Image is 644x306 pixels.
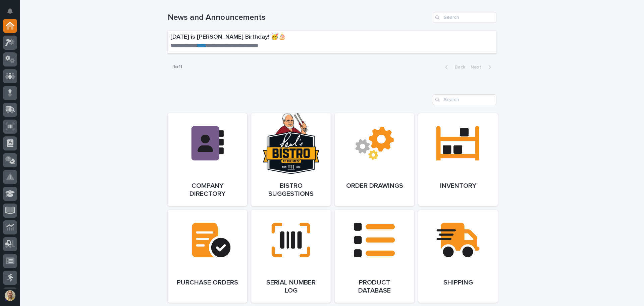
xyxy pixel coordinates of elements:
span: Back [451,65,465,70]
a: Serial Number Log [251,210,331,303]
a: Company Directory [168,113,247,206]
button: Notifications [3,4,17,18]
p: 1 of 1 [168,59,187,75]
input: Search [433,94,496,105]
a: Shipping [418,210,498,303]
a: Order Drawings [335,113,414,206]
div: Notifications [8,8,17,19]
input: Search [433,12,496,23]
button: Next [468,64,496,70]
a: Purchase Orders [168,210,247,303]
a: Inventory [418,113,498,206]
button: Back [440,64,468,70]
button: users-avatar [3,289,17,303]
p: [DATE] is [PERSON_NAME] Birthday! 🥳🎂 [170,34,398,41]
a: Product Database [335,210,414,303]
span: Next [471,65,485,70]
a: Bistro Suggestions [251,113,331,206]
h1: News and Announcements [168,13,430,23]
